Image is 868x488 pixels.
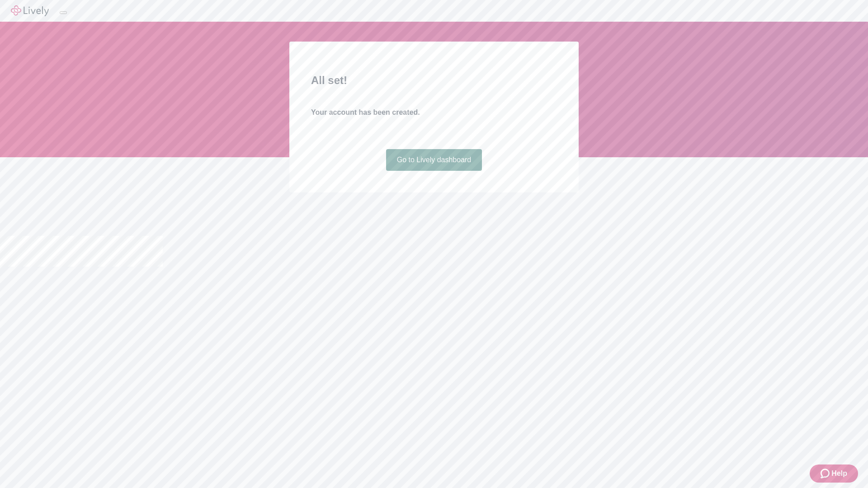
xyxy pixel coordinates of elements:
[831,468,847,479] span: Help
[11,5,49,16] img: Lively
[311,107,557,118] h4: Your account has been created.
[60,11,67,14] button: Log out
[810,465,858,483] button: Zendesk support iconHelp
[311,72,557,89] h2: All set!
[821,468,831,479] svg: Zendesk support icon
[386,149,482,171] a: Go to Lively dashboard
